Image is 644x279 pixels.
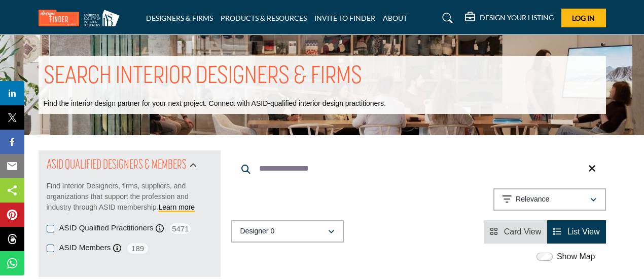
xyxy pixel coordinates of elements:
[504,227,542,236] span: Card View
[44,99,386,109] p: Find the interior design partner for your next project. Connect with ASID-qualified interior desi...
[240,226,275,236] p: Designer 0
[465,12,554,24] div: DESIGN YOUR LISTING
[159,203,195,211] a: Learn more
[314,14,375,22] a: INVITE TO FINDER
[231,156,606,181] input: Search Keyword
[383,14,407,22] a: ABOUT
[572,14,595,22] span: Log In
[126,242,149,255] span: 189
[561,9,606,27] button: Log In
[47,156,187,175] h2: ASID QUALIFIED DESIGNERS & MEMBERS
[547,220,605,244] li: List View
[567,227,600,236] span: List View
[59,242,111,254] label: ASID Members
[44,61,362,93] h1: SEARCH INTERIOR DESIGNERS & FIRMS
[146,14,213,22] a: DESIGNERS & FIRMS
[47,245,54,252] input: ASID Members checkbox
[480,13,554,22] h5: DESIGN YOUR LISTING
[231,220,344,243] button: Designer 0
[553,227,599,236] a: View List
[221,14,307,22] a: PRODUCTS & RESOURCES
[484,220,547,244] li: Card View
[47,225,54,232] input: ASID Qualified Practitioners checkbox
[39,10,125,26] img: Site Logo
[493,188,606,211] button: Relevance
[47,181,212,213] p: Find Interior Designers, firms, suppliers, and organizations that support the profession and indu...
[516,194,549,205] p: Relevance
[490,227,541,236] a: View Card
[433,10,459,26] a: Search
[557,251,595,263] label: Show Map
[59,222,154,234] label: ASID Qualified Practitioners
[169,222,192,235] span: 5471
